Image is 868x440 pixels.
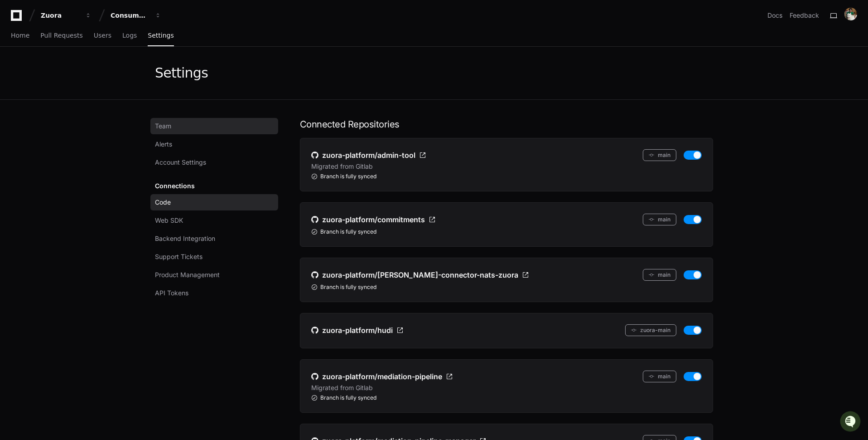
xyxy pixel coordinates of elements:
[155,270,220,279] span: Product Management
[311,173,702,180] div: Branch is fully synced
[154,70,165,81] button: Start new chat
[150,212,278,229] a: Web SDK
[322,214,425,225] span: zuora-platform/commitments
[311,284,702,291] div: Branch is fully synced
[41,11,80,20] div: Zuora
[40,25,82,46] a: Pull Requests
[322,269,518,280] span: zuora-platform/[PERSON_NAME]-connector-nats-zuora
[64,141,110,148] a: Powered byPylon
[122,33,137,38] span: Logs
[150,249,278,265] a: Support Tickets
[148,33,174,38] span: Settings
[155,158,206,167] span: Account Settings
[155,198,171,207] span: Code
[311,324,404,336] a: zuora-platform/hudi
[311,162,373,171] p: Migrated from Gitlab
[844,8,857,20] img: ACg8ocLG_LSDOp7uAivCyQqIxj1Ef0G8caL3PxUxK52DC0_DO42UYdCW=s96-c
[140,97,165,108] button: See all
[90,142,110,148] span: Pylon
[155,288,188,298] span: API Tokens
[122,25,137,46] a: Logs
[155,216,183,225] span: Web SDK
[300,118,713,131] h1: Connected Repositories
[643,214,676,225] button: main
[790,11,819,20] button: Feedback
[322,325,393,336] span: zuora-platform/hudi
[150,230,278,247] a: Backend Integration
[150,194,278,210] a: Code
[9,112,24,127] img: Sidi Zhu
[767,11,782,20] a: Docs
[107,7,165,24] button: Consumption
[155,252,203,261] span: Support Tickets
[94,25,111,46] a: Users
[37,7,95,24] button: Zuora
[148,25,174,46] a: Settings
[839,410,863,435] iframe: Open customer support
[31,67,149,76] div: Start new chat
[311,394,702,401] div: Branch is fully synced
[11,25,29,46] a: Home
[155,140,172,149] span: Alerts
[150,118,278,134] a: Team
[311,383,373,392] p: Migrated from Gitlab
[9,98,61,106] div: Past conversations
[155,65,208,81] div: Settings
[40,33,82,38] span: Pull Requests
[75,121,78,128] span: •
[28,121,73,128] span: [PERSON_NAME]
[9,36,165,50] div: Welcome
[322,371,442,382] span: zuora-platform/mediation-pipeline
[311,149,426,161] a: zuora-platform/admin-tool
[31,76,131,83] div: We're offline, but we'll be back soon!
[155,234,215,243] span: Backend Integration
[322,150,415,161] span: zuora-platform/admin-tool
[94,33,111,38] span: Users
[150,285,278,301] a: API Tokens
[643,149,676,161] button: main
[311,371,453,382] a: zuora-platform/mediation-pipeline
[9,67,25,83] img: 1756235613930-3d25f9e4-fa56-45dd-b3ad-e072dfbd1548
[150,154,278,171] a: Account Settings
[625,324,676,336] button: zuora-main
[150,136,278,152] a: Alerts
[311,269,529,281] a: zuora-platform/[PERSON_NAME]-connector-nats-zuora
[643,269,676,281] button: main
[311,228,702,235] div: Branch is fully synced
[150,267,278,283] a: Product Management
[9,9,27,27] img: PlayerZero
[643,371,676,382] button: main
[111,11,149,20] div: Consumption
[11,33,29,38] span: Home
[155,122,171,131] span: Team
[311,214,436,225] a: zuora-platform/commitments
[80,121,99,128] span: [DATE]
